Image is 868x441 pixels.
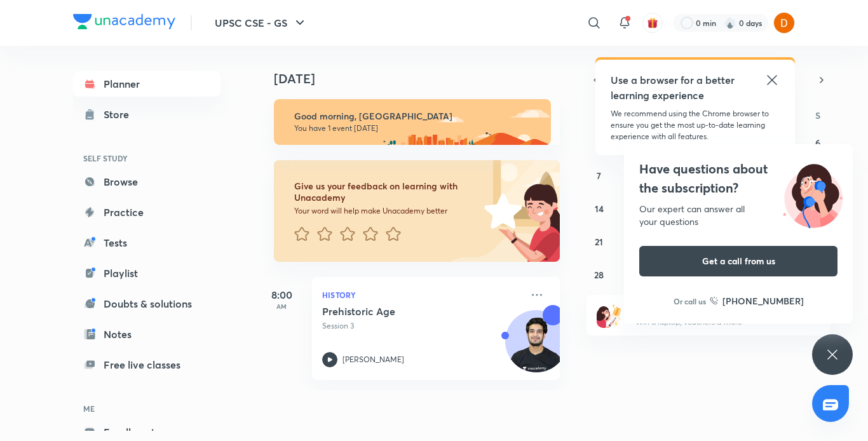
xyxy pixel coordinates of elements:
a: Tests [73,230,220,255]
h6: [PHONE_NUMBER] [722,294,804,308]
div: Store [104,107,137,122]
a: Doubts & solutions [73,291,220,316]
p: Your word will help make Unacademy better [294,206,480,216]
abbr: September 6, 2025 [815,137,820,149]
button: avatar [642,13,663,33]
h6: Good morning, [GEOGRAPHIC_DATA] [294,111,539,122]
abbr: September 21, 2025 [595,236,603,248]
img: avatar [647,17,658,29]
h5: 8:00 [256,287,307,302]
button: September 28, 2025 [589,264,609,285]
a: Practice [73,200,220,225]
button: UPSC CSE - GS [207,10,315,36]
p: We recommend using the Chrome browser to ensure you get the most up-to-date learning experience w... [611,108,780,142]
h4: [DATE] [274,71,573,86]
a: Notes [73,322,220,347]
a: Store [73,102,220,127]
img: referral [597,302,622,328]
p: You have 1 event [DATE] [294,123,539,133]
a: Free live classes [73,352,220,377]
button: Get a call from us [639,246,837,276]
a: Playlist [73,261,220,286]
p: AM [256,302,307,310]
p: Or call us [674,295,706,307]
img: Company Logo [73,14,175,29]
h6: Give us your feedback on learning with Unacademy [294,180,480,203]
abbr: Saturday [815,109,820,121]
button: September 14, 2025 [589,198,609,219]
p: [PERSON_NAME] [342,354,404,365]
h6: SELF STUDY [73,147,220,169]
img: Avatar [506,317,567,378]
p: Session 3 [322,320,522,332]
h5: Use a browser for a better learning experience [611,72,737,103]
button: September 7, 2025 [589,165,609,186]
abbr: September 28, 2025 [594,269,604,281]
a: [PHONE_NUMBER] [710,294,804,308]
div: Our expert can answer all your questions [639,203,837,228]
img: streak [724,17,736,29]
button: September 6, 2025 [808,132,828,153]
abbr: September 7, 2025 [597,170,601,182]
a: Planner [73,71,220,97]
a: Company Logo [73,14,175,32]
img: Dalpatsinh Rao [773,12,795,34]
p: History [322,287,522,302]
h4: Have questions about the subscription? [639,159,837,198]
img: feedback_image [441,160,560,262]
button: September 21, 2025 [589,231,609,252]
a: Browse [73,169,220,194]
img: morning [274,99,551,145]
img: ttu_illustration_new.svg [773,159,853,228]
abbr: September 14, 2025 [595,203,604,215]
h6: ME [73,398,220,419]
h5: Prehistoric Age [322,305,480,318]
